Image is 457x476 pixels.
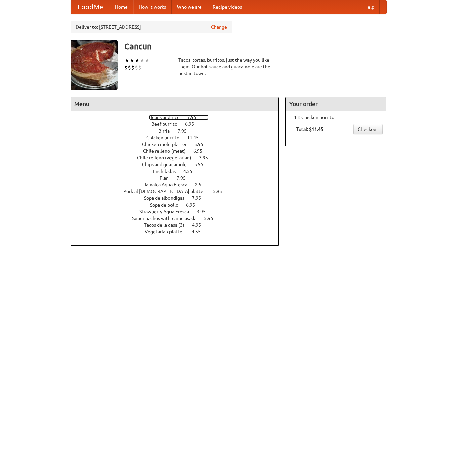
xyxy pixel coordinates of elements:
[207,0,247,14] a: Recipe videos
[178,57,279,77] div: Tacos, tortas, burritos, just the way you like them. Our hot sauce and guacamole are the best in ...
[124,57,129,64] li: ★
[110,0,133,14] a: Home
[192,222,208,228] span: 4.95
[145,229,213,234] a: Vegetarian platter 4.55
[144,222,214,228] a: Tacos de la casa (3) 4.95
[211,24,227,30] a: Change
[185,121,201,127] span: 6.95
[143,148,215,154] a: Chile relleno (meat) 6.95
[150,202,185,208] span: Sopa de pollo
[178,128,193,134] span: 7.95
[71,21,232,33] div: Deliver to: [STREET_ADDRESS]
[124,64,128,71] li: $
[296,126,323,132] b: Total: $11.45
[149,115,209,120] a: Beans and rice 7.95
[145,229,191,234] span: Vegetarian platter
[146,135,211,140] a: Chicken burrito 11.45
[187,115,203,120] span: 7.95
[177,175,192,181] span: 7.95
[213,189,229,194] span: 5.95
[144,182,194,187] span: Jamaica Aqua Fresca
[192,229,207,234] span: 4.55
[195,182,208,187] span: 2.5
[192,195,208,201] span: 7.95
[139,209,196,214] span: Strawberry Aqua Fresca
[142,142,193,147] span: Chicken mole platter
[149,115,186,120] span: Beans and rice
[124,40,387,53] h3: Cancun
[132,216,226,221] a: Super nachos with carne asada 5.95
[123,189,212,194] span: Pork al [DEMOGRAPHIC_DATA] platter
[71,97,279,111] h4: Menu
[131,64,135,71] li: $
[158,128,177,134] span: Birria
[71,40,118,90] img: angular.jpg
[137,155,221,160] a: Chile relleno (vegetarian) 3.95
[145,57,150,64] li: ★
[137,155,198,160] span: Chile relleno (vegetarian)
[133,0,172,14] a: How it works
[151,121,184,127] span: Beef burrito
[199,155,215,160] span: 3.95
[194,162,210,167] span: 5.95
[353,124,383,134] a: Checkout
[135,64,138,71] li: $
[143,148,192,154] span: Chile relleno (meat)
[139,209,218,214] a: Strawberry Aqua Fresca 3.95
[160,175,198,181] a: Flan 7.95
[289,114,383,121] li: 1 × Chicken burrito
[150,202,207,208] a: Sopa de pollo 6.95
[138,64,141,71] li: $
[194,142,210,147] span: 5.95
[71,0,110,14] a: FoodMe
[144,195,214,201] a: Sopa de albondigas 7.95
[204,216,220,221] span: 5.95
[128,64,131,71] li: $
[172,0,207,14] a: Who we are
[140,57,145,64] li: ★
[146,135,186,140] span: Chicken burrito
[359,0,380,14] a: Help
[158,128,199,134] a: Birria 7.95
[144,222,191,228] span: Tacos de la casa (3)
[142,162,193,167] span: Chips and guacamole
[132,216,203,221] span: Super nachos with carne asada
[123,189,234,194] a: Pork al [DEMOGRAPHIC_DATA] platter 5.95
[144,195,191,201] span: Sopa de albondigas
[135,57,140,64] li: ★
[186,202,202,208] span: 6.95
[197,209,213,214] span: 3.95
[142,162,216,167] a: Chips and guacamole 5.95
[153,169,182,174] span: Enchiladas
[286,97,386,111] h4: Your order
[193,148,209,154] span: 6.95
[153,169,205,174] a: Enchiladas 4.55
[151,121,206,127] a: Beef burrito 6.95
[183,169,199,174] span: 4.55
[129,57,135,64] li: ★
[160,175,176,181] span: Flan
[144,182,214,187] a: Jamaica Aqua Fresca 2.5
[187,135,205,140] span: 11.45
[142,142,216,147] a: Chicken mole platter 5.95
